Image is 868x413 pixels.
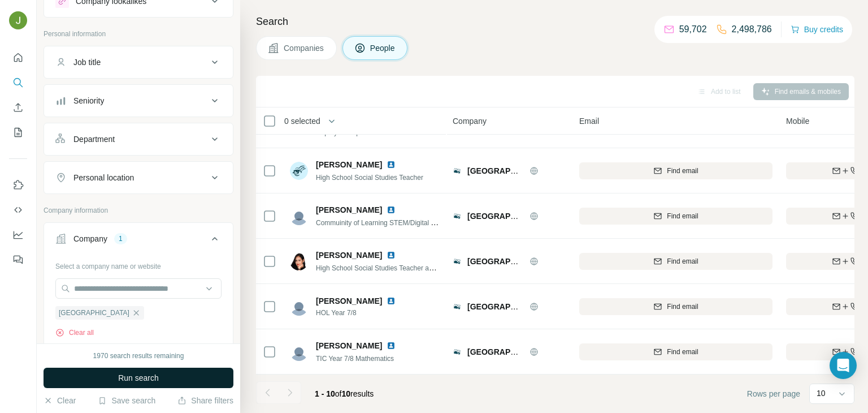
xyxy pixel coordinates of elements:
button: Search [9,72,27,93]
img: LinkedIn logo [387,341,396,350]
div: 1970 search results remaining [93,351,184,361]
img: Logo of Pompallier Catholic College [453,257,462,266]
span: People [370,42,396,54]
p: 10 [817,388,826,399]
span: Company [453,115,487,127]
button: Personal location [44,164,233,191]
button: Clear all [55,328,94,338]
p: 59,702 [679,23,707,36]
img: Avatar [290,162,308,180]
span: [PERSON_NAME] [316,340,382,351]
span: [GEOGRAPHIC_DATA] [467,302,552,311]
span: Email [579,115,599,127]
img: Logo of Pompallier Catholic College [453,212,462,221]
span: Find email [667,211,698,221]
button: Find email [579,343,772,360]
button: Clear [44,395,76,406]
span: of [335,389,342,398]
span: Find email [667,347,698,357]
img: LinkedIn logo [387,296,396,306]
img: Avatar [9,11,27,29]
img: LinkedIn logo [387,205,396,214]
img: Logo of Pompallier Catholic College [453,302,462,311]
span: High School Social Studies Teacher and Religious Education Teacher [316,263,524,272]
span: [GEOGRAPHIC_DATA] [59,308,129,318]
div: Select a company name or website [55,257,222,272]
span: 0 selected [284,115,320,127]
span: Deputy Principal - Curriculum and Adminstration [316,127,460,136]
span: 10 [342,389,351,398]
button: Feedback [9,249,27,270]
span: [GEOGRAPHIC_DATA] [467,257,552,266]
span: Rows per page [747,388,800,399]
span: [PERSON_NAME] [316,249,382,261]
span: results [315,389,374,398]
span: Commuinity of Learning STEM/Digital Technology [316,218,465,227]
button: Find email [579,298,772,315]
div: Open Intercom Messenger [830,352,857,379]
button: My lists [9,122,27,143]
button: Company1 [44,225,233,257]
span: Companies [284,42,325,54]
span: High School Social Studies Teacher [316,174,423,182]
div: Job title [73,57,101,68]
span: [PERSON_NAME] [316,295,382,307]
span: Find email [667,302,698,312]
span: Run search [118,372,159,384]
img: LinkedIn logo [387,160,396,169]
button: Quick start [9,48,27,68]
button: Use Surfe on LinkedIn [9,175,27,195]
button: Department [44,126,233,153]
img: Logo of Pompallier Catholic College [453,166,462,175]
div: Department [73,134,115,145]
button: Dashboard [9,225,27,245]
span: [GEOGRAPHIC_DATA] [467,212,552,221]
button: Seniority [44,87,233,114]
span: Find email [667,166,698,176]
div: Seniority [73,95,104,106]
button: Buy credits [791,21,843,37]
p: 2,498,786 [732,23,772,36]
span: TIC Year 7/8 Mathematics [316,355,394,363]
button: Use Surfe API [9,200,27,220]
p: Company information [44,205,233,216]
button: Share filters [177,395,233,406]
h4: Search [256,14,854,29]
span: [PERSON_NAME] [316,159,382,170]
button: Find email [579,208,772,225]
div: 1 [114,234,127,244]
span: [GEOGRAPHIC_DATA] [467,347,552,356]
div: Company [73,233,107,244]
img: Avatar [290,343,308,361]
span: Mobile [786,115,809,127]
span: HOL Year 7/8 [316,308,409,318]
p: Personal information [44,29,233,39]
button: Run search [44,368,233,388]
img: Avatar [290,252,308,270]
img: LinkedIn logo [387,251,396,260]
button: Find email [579,253,772,270]
button: Enrich CSV [9,97,27,118]
img: Logo of Pompallier Catholic College [453,347,462,356]
button: Job title [44,49,233,76]
span: Find email [667,256,698,266]
span: [PERSON_NAME] [316,204,382,216]
button: Find email [579,162,772,179]
button: Save search [98,395,155,406]
img: Avatar [290,298,308,316]
span: [GEOGRAPHIC_DATA] [467,166,552,175]
div: Personal location [73,172,134,183]
span: 1 - 10 [315,389,335,398]
img: Avatar [290,207,308,225]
